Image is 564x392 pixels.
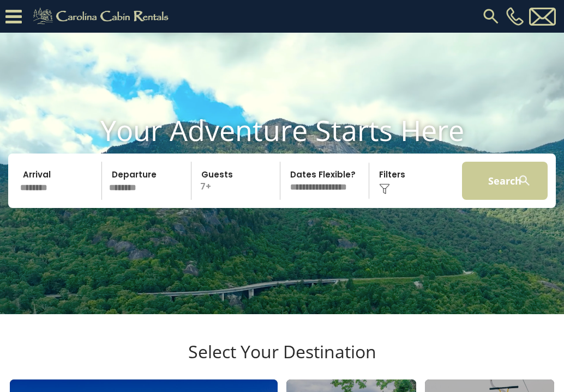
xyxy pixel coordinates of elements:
[27,5,178,27] img: Khaki-logo.png
[8,341,556,379] h3: Select Your Destination
[462,162,548,200] button: Search
[503,7,526,26] a: [PHONE_NUMBER]
[8,113,556,147] h1: Your Adventure Starts Here
[518,174,531,187] img: search-regular-white.png
[195,162,280,200] p: 7+
[481,7,501,26] img: search-regular.svg
[379,183,390,194] img: filter--v1.png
